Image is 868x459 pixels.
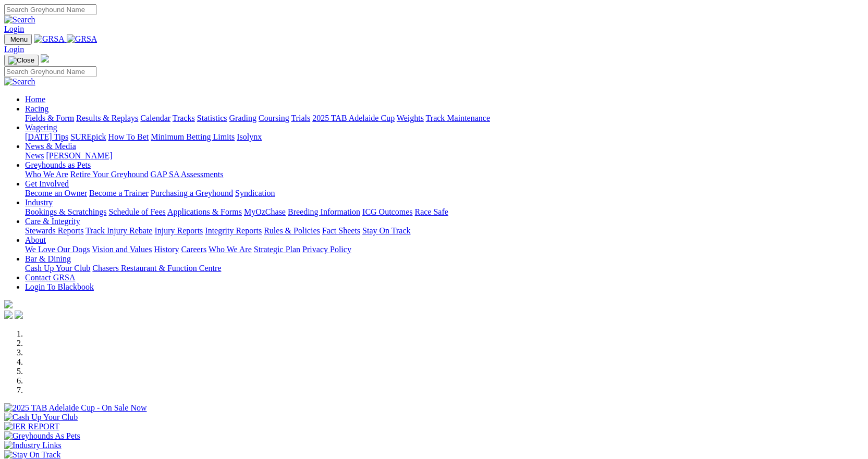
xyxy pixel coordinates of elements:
[25,217,80,226] a: Care & Integrity
[25,170,68,179] a: Who We Are
[25,160,91,169] a: Greyhounds as Pets
[25,114,74,122] a: Fields & Form
[15,311,23,319] img: twitter.svg
[259,114,289,122] a: Coursing
[4,422,59,431] img: IER REPORT
[25,151,864,160] div: News & Media
[25,114,864,123] div: Racing
[25,95,45,104] a: Home
[25,235,46,244] a: About
[151,170,224,179] a: GAP SA Assessments
[41,54,49,63] img: logo-grsa-white.png
[67,34,97,44] img: GRSA
[25,142,76,151] a: News & Media
[4,413,78,422] img: Cash Up Your Club
[4,45,24,54] a: Login
[154,226,203,235] a: Injury Reports
[4,77,35,86] img: Search
[25,273,75,282] a: Contact GRSA
[89,189,149,197] a: Become a Trainer
[25,207,106,216] a: Bookings & Scratchings
[25,132,864,142] div: Wagering
[229,114,256,122] a: Grading
[291,114,310,122] a: Trials
[173,114,195,122] a: Tracks
[70,132,106,141] a: SUREpick
[25,264,864,273] div: Bar & Dining
[25,207,864,217] div: Industry
[70,170,149,179] a: Retire Your Greyhound
[4,15,35,24] img: Search
[237,132,262,141] a: Isolynx
[25,245,864,254] div: About
[205,226,262,235] a: Integrity Reports
[4,300,13,308] img: logo-grsa-white.png
[4,441,62,450] img: Industry Links
[92,264,221,272] a: Chasers Restaurant & Function Centre
[4,24,24,33] a: Login
[322,226,360,235] a: Fact Sheets
[25,151,44,160] a: News
[167,207,242,216] a: Applications & Forms
[92,245,152,254] a: Vision and Values
[46,151,112,160] a: [PERSON_NAME]
[8,56,34,65] img: Close
[25,132,68,141] a: [DATE] Tips
[209,245,252,254] a: Who We Are
[244,207,286,216] a: MyOzChase
[4,4,96,15] input: Search
[4,431,80,441] img: Greyhounds As Pets
[181,245,206,254] a: Careers
[76,114,138,122] a: Results & Replays
[235,189,275,197] a: Syndication
[397,114,424,122] a: Weights
[108,132,149,141] a: How To Bet
[414,207,448,216] a: Race Safe
[4,34,32,45] button: Toggle navigation
[140,114,170,122] a: Calendar
[151,189,233,197] a: Purchasing a Greyhound
[25,282,94,291] a: Login To Blackbook
[362,207,412,216] a: ICG Outcomes
[34,34,65,44] img: GRSA
[288,207,360,216] a: Breeding Information
[426,114,490,122] a: Track Maintenance
[197,114,227,122] a: Statistics
[108,207,165,216] a: Schedule of Fees
[302,245,351,254] a: Privacy Policy
[25,245,90,254] a: We Love Our Dogs
[254,245,300,254] a: Strategic Plan
[25,170,864,179] div: Greyhounds as Pets
[151,132,235,141] a: Minimum Betting Limits
[25,104,48,113] a: Racing
[25,198,53,207] a: Industry
[4,403,147,413] img: 2025 TAB Adelaide Cup - On Sale Now
[154,245,179,254] a: History
[85,226,152,235] a: Track Injury Rebate
[25,189,864,198] div: Get Involved
[4,66,96,77] input: Search
[25,123,57,132] a: Wagering
[25,264,90,272] a: Cash Up Your Club
[25,189,87,197] a: Become an Owner
[25,179,69,188] a: Get Involved
[4,311,13,319] img: facebook.svg
[25,254,71,263] a: Bar & Dining
[362,226,410,235] a: Stay On Track
[4,55,39,66] button: Toggle navigation
[25,226,864,235] div: Care & Integrity
[312,114,395,122] a: 2025 TAB Adelaide Cup
[25,226,83,235] a: Stewards Reports
[264,226,320,235] a: Rules & Policies
[10,35,28,43] span: Menu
